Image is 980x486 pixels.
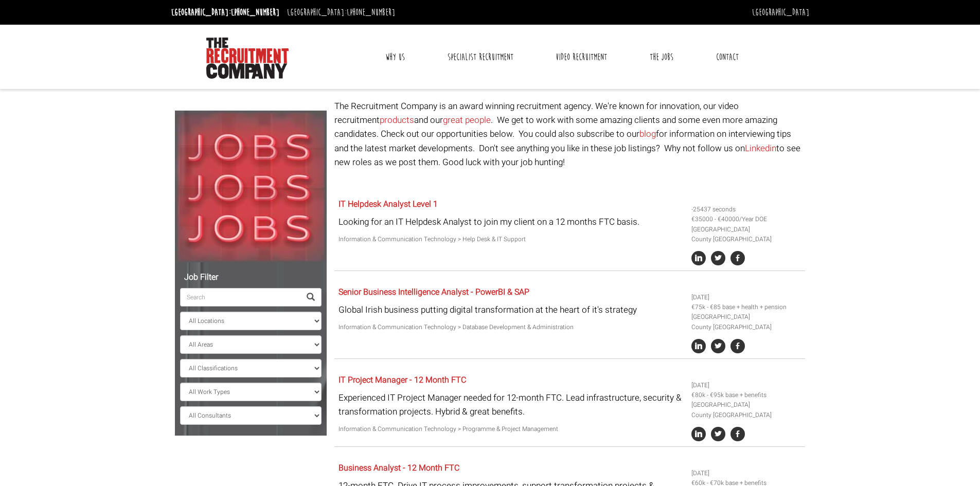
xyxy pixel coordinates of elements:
li: [GEOGRAPHIC_DATA] County [GEOGRAPHIC_DATA] [691,400,801,420]
p: Experienced IT Project Manager needed for 12-month FTC. Lead infrastructure, security & transform... [338,391,684,419]
img: The Recruitment Company [206,38,289,79]
p: Information & Communication Technology > Database Development & Administration [338,322,684,332]
a: Why Us [378,44,413,70]
a: great people [443,114,491,127]
p: Global Irish business putting digital transformation at the heart of it's strategy [338,303,684,317]
p: Information & Communication Technology > Programme & Project Management [338,424,684,434]
p: Looking for an IT Helpdesk Analyst to join my client on a 12 months FTC basis. [338,215,684,229]
a: Business Analyst - 12 Month FTC [338,462,459,474]
a: Senior Business Intelligence Analyst - PowerBI & SAP [338,286,529,298]
a: IT Helpdesk Analyst Level 1 [338,198,438,210]
img: Jobs, Jobs, Jobs [175,111,327,262]
a: Video Recruitment [548,44,615,70]
li: €75k - €85 base + health + pension [691,302,801,312]
h5: Job Filter [180,273,322,282]
a: products [380,114,414,127]
li: [DATE] [691,469,801,478]
p: Information & Communication Technology > Help Desk & IT Support [338,235,684,244]
li: €80k - €95k base + benefits [691,390,801,400]
li: [GEOGRAPHIC_DATA] County [GEOGRAPHIC_DATA] [691,225,801,244]
a: Specialist Recruitment [440,44,521,70]
a: [GEOGRAPHIC_DATA] [752,7,809,18]
li: [GEOGRAPHIC_DATA]: [169,4,282,21]
a: [PHONE_NUMBER] [347,7,395,18]
li: €35000 - €40000/Year DOE [691,214,801,224]
li: [DATE] [691,293,801,302]
a: IT Project Manager - 12 Month FTC [338,374,466,386]
li: [GEOGRAPHIC_DATA] County [GEOGRAPHIC_DATA] [691,312,801,332]
p: The Recruitment Company is an award winning recruitment agency. We're known for innovation, our v... [334,99,805,169]
a: Linkedin [745,142,776,155]
li: -25437 seconds [691,205,801,214]
li: [DATE] [691,381,801,390]
a: Contact [708,44,746,70]
input: Search [180,288,300,307]
a: [PHONE_NUMBER] [231,7,279,18]
a: blog [639,128,656,140]
li: [GEOGRAPHIC_DATA]: [284,4,398,21]
a: The Jobs [642,44,681,70]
